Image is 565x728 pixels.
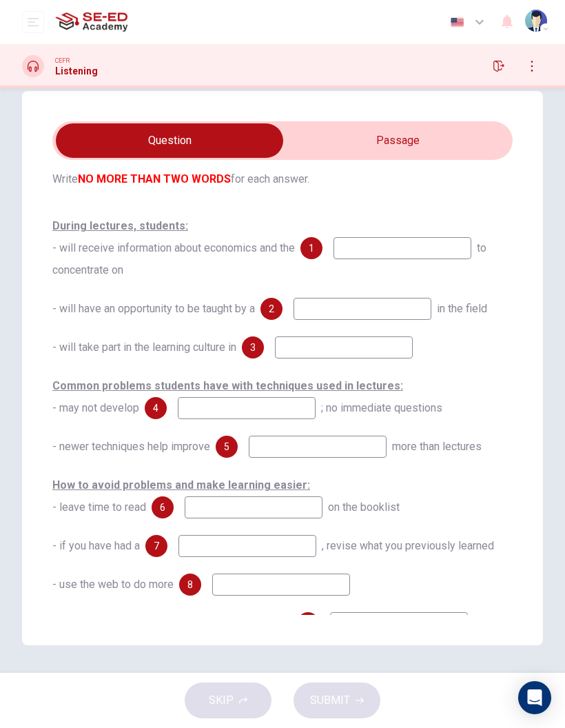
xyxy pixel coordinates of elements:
[437,302,487,315] span: in the field
[52,219,295,254] span: - will receive information about economics and the
[153,403,158,413] span: 4
[55,65,98,77] h1: Listening
[52,379,403,392] u: Common problems students have with techniques used in lectures:
[52,578,174,591] span: - use the web to do more
[55,56,70,65] span: CEFR
[250,343,256,352] span: 3
[52,379,403,414] span: - may not develop
[187,580,193,589] span: 8
[55,8,127,36] img: SE-ED Academy logo
[52,539,140,552] span: - if you have had a
[269,304,274,314] span: 2
[52,478,310,514] span: - leave time to read
[78,172,231,185] b: NO MORE THAN TWO WORDS
[22,11,44,33] button: open mobile menu
[52,219,188,232] u: During lectures, students:
[322,539,494,552] span: , revise what you previously learned
[309,243,314,253] span: 1
[392,440,482,453] span: more than lectures
[525,10,547,32] img: Profile picture
[160,503,165,512] span: 6
[52,478,310,492] u: How to avoid problems and make learning easier:
[52,302,255,315] span: - will have an opportunity to be taught by a
[52,341,236,354] span: - will take part in the learning culture in
[224,442,229,452] span: 5
[328,501,400,514] span: on the booklist
[154,541,159,551] span: 7
[52,440,210,453] span: - newer techniques help improve
[321,401,442,414] span: ; no immediate questions
[518,681,551,714] div: Open Intercom Messenger
[449,17,466,28] img: en
[52,138,513,188] span: Complete the notes below. Write for each answer.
